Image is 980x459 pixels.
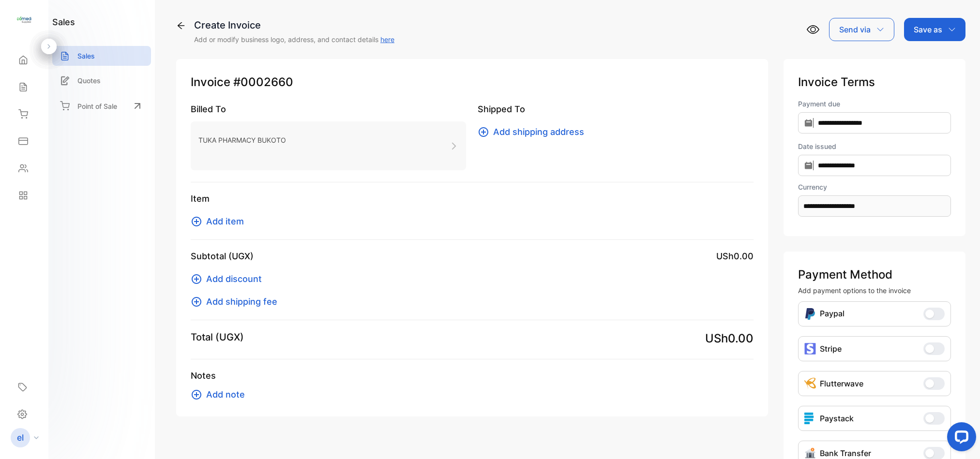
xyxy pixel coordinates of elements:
span: Add shipping fee [206,295,277,308]
img: Icon [804,378,816,389]
span: Add note [206,388,245,401]
div: Create Invoice [194,18,394,32]
a: Quotes [52,71,151,90]
p: Total (UGX) [191,330,244,344]
img: logo [17,13,31,27]
img: Icon [804,308,816,320]
p: Point of Sale [77,101,117,111]
span: Add shipping address [493,125,584,138]
img: Icon [804,447,816,459]
button: Save as [904,18,965,41]
p: Stripe [820,343,842,355]
p: Notes [191,369,754,382]
p: Payment Method [798,266,951,283]
p: Bank Transfer [820,447,871,459]
p: Invoice [191,74,754,91]
img: icon [804,413,816,424]
a: here [380,35,394,44]
p: TUKA PHARMACY BUKOTO [198,133,286,147]
p: Billed To [191,103,466,116]
button: Add note [191,388,251,401]
p: Paypal [820,308,844,320]
span: Add item [206,215,244,228]
p: Add or modify business logo, address, and contact details [194,34,394,44]
a: Point of Sale [52,95,151,117]
img: icon [804,343,816,355]
p: Paystack [820,413,854,424]
p: Save as [914,24,942,35]
p: Sales [77,51,95,61]
p: Add payment options to the invoice [798,285,951,296]
a: Sales [52,46,151,66]
label: Date issued [798,141,951,151]
p: Send via [839,24,871,35]
p: Quotes [77,75,101,86]
p: Shipped To [478,103,753,116]
span: Add discount [206,272,262,285]
iframe: LiveChat chat widget [939,418,980,459]
p: Subtotal (UGX) [191,250,254,263]
button: Add item [191,215,250,228]
p: Item [191,192,754,205]
p: Flutterwave [820,378,863,389]
button: Add shipping fee [191,295,283,308]
label: Currency [798,182,951,192]
p: Invoice Terms [798,74,951,91]
span: #0002660 [233,74,293,91]
span: USh0.00 [716,250,754,263]
span: USh0.00 [705,330,754,347]
h1: sales [52,15,75,29]
label: Payment due [798,99,951,109]
p: el [17,431,24,444]
button: Send via [829,18,894,41]
button: Add shipping address [478,125,590,138]
button: Add discount [191,272,268,285]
